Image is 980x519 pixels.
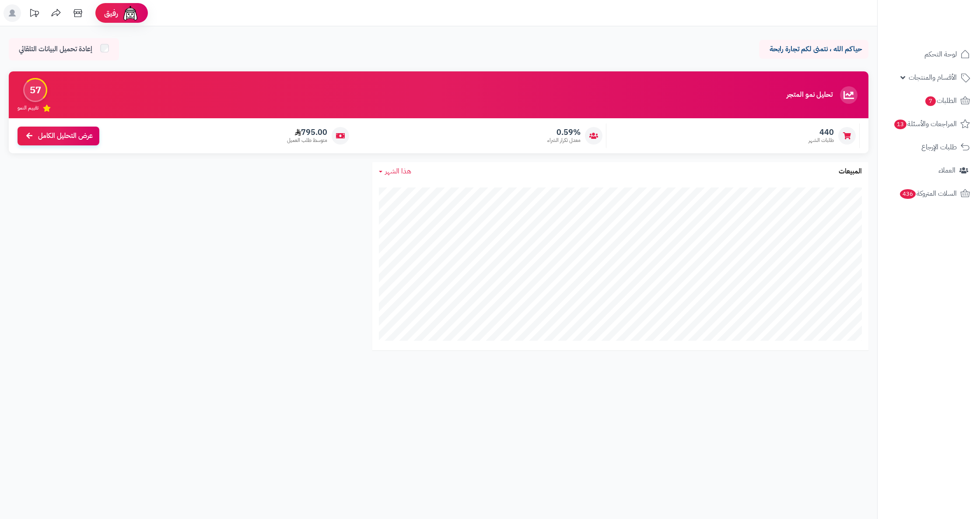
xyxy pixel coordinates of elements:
[883,160,975,181] a: العملاء
[787,91,833,99] h3: تحليل نمو المتجر
[122,4,139,22] img: ai-face.png
[920,8,972,26] img: logo-2.png
[925,96,936,106] span: 7
[379,166,411,177] a: هذا الشهر
[899,189,917,199] span: 436
[883,90,975,111] a: الطلبات7
[287,137,327,144] span: متوسط طلب العميل
[808,127,834,137] span: 440
[924,95,957,107] span: الطلبات
[909,71,957,84] span: الأقسام والمنتجات
[921,141,957,153] span: طلبات الإرجاع
[547,127,581,137] span: 0.59%
[839,168,862,176] h3: المبيعات
[924,48,957,60] span: لوحة التحكم
[23,4,45,24] a: تحديثات المنصة
[104,8,118,18] span: رفيق
[287,127,327,137] span: 795.00
[385,166,411,177] span: هذا الشهر
[19,44,92,54] span: إعادة تحميل البيانات التلقائي
[883,44,975,65] a: لوحة التحكم
[38,131,93,141] span: عرض التحليل الكامل
[899,187,957,200] span: السلات المتروكة
[808,137,834,144] span: طلبات الشهر
[17,104,38,112] span: تقييم النمو
[938,164,955,177] span: العملاء
[893,118,957,130] span: المراجعات والأسئلة
[547,137,581,144] span: معدل تكرار الشراء
[883,183,975,204] a: السلات المتروكة436
[883,113,975,134] a: المراجعات والأسئلة13
[883,137,975,158] a: طلبات الإرجاع
[17,127,99,145] a: عرض التحليل الكامل
[766,44,862,54] p: حياكم الله ، نتمنى لكم تجارة رابحة
[894,119,907,130] span: 13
